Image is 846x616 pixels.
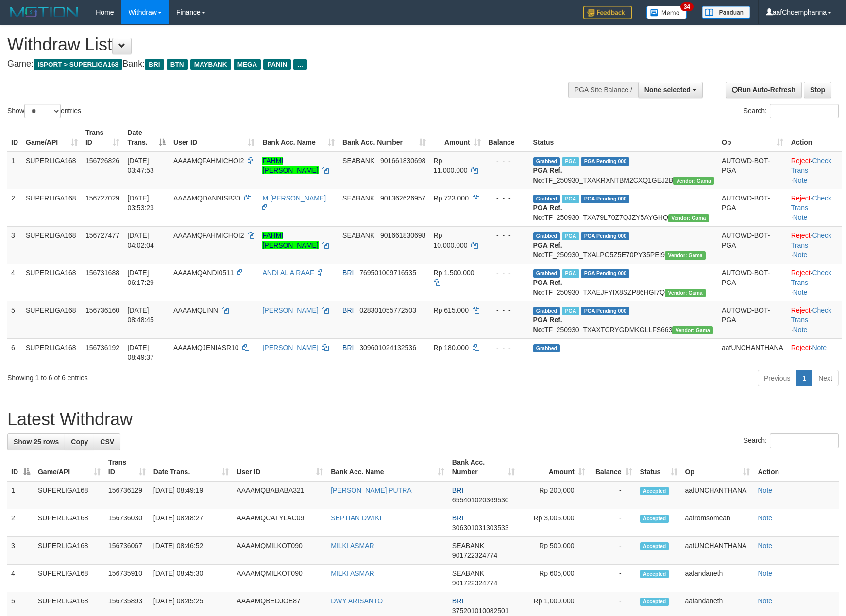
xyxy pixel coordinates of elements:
[434,194,469,202] span: Rp 723.000
[342,306,354,314] span: BRI
[233,453,327,481] th: User ID: activate to sort column ascending
[85,269,119,277] span: 156731688
[665,289,706,297] span: Vendor URL: https://trx31.1velocity.biz
[342,194,374,202] span: SEABANK
[331,597,383,605] a: DWY ARISANTO
[430,124,485,151] th: Amount: activate to sort column ascending
[787,189,842,226] td: · ·
[793,214,808,221] a: Note
[7,35,554,54] h1: Withdraw List
[452,542,484,549] span: SEABANK
[127,306,154,324] span: [DATE] 08:48:45
[519,537,589,565] td: Rp 500,000
[533,204,562,221] b: PGA Ref. No:
[331,542,374,549] a: MILKI ASMAR
[234,59,261,70] span: MEGA
[380,157,425,165] span: Copy 901661830698 to clipboard
[519,509,589,537] td: Rp 3,005,000
[533,232,560,240] span: Grabbed
[529,264,718,301] td: TF_250930_TXAEJFYIX8SZP86HGI7Q
[673,177,714,185] span: Vendor URL: https://trx31.1velocity.biz
[681,509,754,537] td: aafromsomean
[452,524,509,532] span: Copy 306301031303533 to clipboard
[85,194,119,202] span: 156727029
[342,232,374,239] span: SEABANK
[796,370,812,386] a: 1
[533,166,562,184] b: PGA Ref. No:
[791,232,811,239] a: Reject
[793,251,808,259] a: Note
[173,157,244,165] span: AAAAMQFAHMICHOI2
[533,316,562,333] b: PGA Ref. No:
[640,542,669,550] span: Accepted
[85,232,119,239] span: 156727477
[519,565,589,592] td: Rp 605,000
[758,569,772,577] a: Note
[7,226,22,264] td: 3
[681,481,754,509] td: aafUNCHANTHANA
[452,597,463,605] span: BRI
[262,306,318,314] a: [PERSON_NAME]
[452,607,509,615] span: Copy 375201010082501 to clipboard
[636,453,681,481] th: Status: activate to sort column ascending
[791,157,831,174] a: Check Trans
[793,326,808,333] a: Note
[770,104,839,118] input: Search:
[489,156,525,166] div: - - -
[22,338,82,366] td: SUPERLIGA168
[150,537,233,565] td: [DATE] 08:46:52
[489,231,525,240] div: - - -
[640,515,669,523] span: Accepted
[680,2,694,11] span: 34
[562,307,579,315] span: Marked by aafromsomean
[672,326,713,334] span: Vendor URL: https://trx31.1velocity.biz
[7,565,34,592] td: 4
[7,104,81,118] label: Show entries
[744,433,839,448] label: Search:
[34,509,104,537] td: SUPERLIGA168
[718,264,787,301] td: AUTOWD-BOT-PGA
[22,301,82,338] td: SUPERLIGA168
[434,344,469,351] span: Rp 180.000
[104,509,150,537] td: 156736030
[758,597,772,605] a: Note
[331,569,374,577] a: MILKI ASMAR
[581,232,629,240] span: PGA Pending
[127,344,154,361] span: [DATE] 08:49:37
[519,481,589,509] td: Rp 200,000
[791,344,811,351] a: Reject
[681,453,754,481] th: Op: activate to sort column ascending
[581,269,629,278] span: PGA Pending
[791,269,831,286] a: Check Trans
[359,269,416,277] span: Copy 769501009716535 to clipboard
[262,344,318,351] a: [PERSON_NAME]
[681,537,754,565] td: aafUNCHANTHANA
[104,453,150,481] th: Trans ID: activate to sort column ascending
[7,5,81,19] img: MOTION_logo.png
[262,194,326,202] a: M [PERSON_NAME]
[169,124,258,151] th: User ID: activate to sort column ascending
[150,565,233,592] td: [DATE] 08:45:30
[581,157,629,166] span: PGA Pending
[758,486,772,494] a: Note
[173,344,239,351] span: AAAAMQJENIASR10
[173,306,218,314] span: AAAAMQLINN
[668,214,709,222] span: Vendor URL: https://trx31.1velocity.biz
[589,537,636,565] td: -
[7,410,839,429] h1: Latest Withdraw
[791,232,831,249] a: Check Trans
[7,189,22,226] td: 2
[263,59,291,70] span: PANIN
[331,514,381,522] a: SEPTIAN DWIKI
[589,453,636,481] th: Balance: activate to sort column ascending
[804,82,831,98] a: Stop
[665,251,706,260] span: Vendor URL: https://trx31.1velocity.biz
[380,194,425,202] span: Copy 901362626957 to clipboard
[7,151,22,189] td: 1
[150,453,233,481] th: Date Trans.: activate to sort column ascending
[718,226,787,264] td: AUTOWD-BOT-PGA
[342,344,354,351] span: BRI
[258,124,338,151] th: Bank Acc. Name: activate to sort column ascending
[167,59,188,70] span: BTN
[589,509,636,537] td: -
